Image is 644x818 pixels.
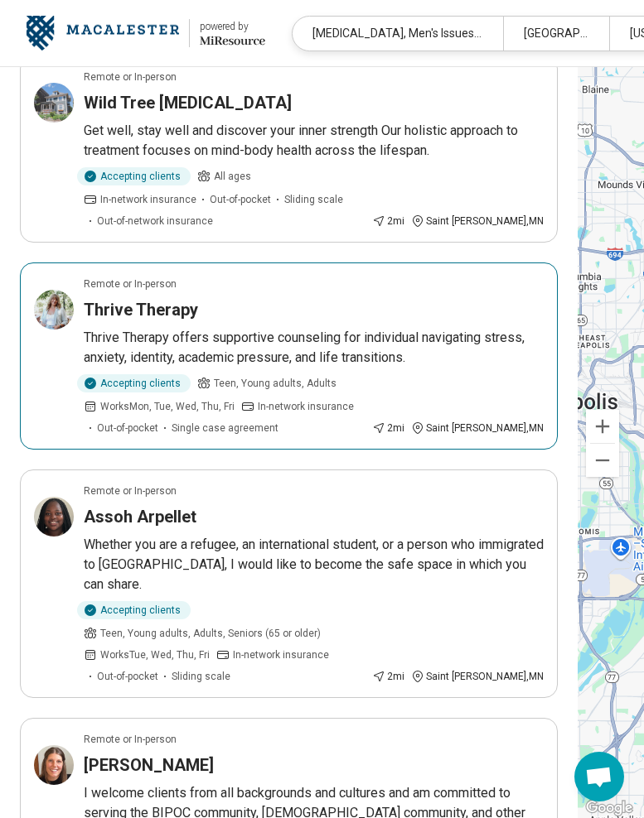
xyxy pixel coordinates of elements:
div: 2 mi [372,214,404,229]
div: [MEDICAL_DATA], Men's Issues, Work/Life Balance [293,17,503,51]
span: In-network insurance [233,647,329,662]
h3: Wild Tree [MEDICAL_DATA] [84,91,292,114]
span: Out-of-network insurance [97,214,213,229]
p: Thrive Therapy offers supportive counseling for individual navigating stress, anxiety, identity, ... [84,328,544,368]
p: Remote or In-person [84,484,177,498]
p: Remote or In-person [84,277,177,291]
p: Whether you are a refugee, an international student, or a person who immigrated to [GEOGRAPHIC_DA... [84,535,544,594]
span: Out-of-pocket [97,669,158,684]
span: Out-of-pocket [210,192,271,207]
div: powered by [200,19,265,34]
span: Teen, Young adults, Adults [214,376,337,391]
span: Single case agreement [172,421,278,435]
p: Remote or In-person [84,70,177,84]
div: [GEOGRAPHIC_DATA][PERSON_NAME], [GEOGRAPHIC_DATA] [503,17,608,51]
div: Open chat [574,752,624,801]
div: Saint [PERSON_NAME] , MN [411,214,544,229]
p: Get well, stay well and discover your inner strength Our holistic approach to treatment focuses o... [84,121,544,161]
img: Macalester College [27,13,179,53]
h3: [PERSON_NAME] [84,753,214,777]
span: Works Tue, Wed, Thu, Fri [100,647,210,662]
a: Macalester Collegepowered by [27,13,265,53]
span: All ages [214,169,251,184]
span: Teen, Young adults, Adults, Seniors (65 or older) [100,626,321,641]
span: In-network insurance [100,192,196,207]
button: Zoom in [586,410,619,443]
h3: Thrive Therapy [84,298,198,321]
div: Accepting clients [77,167,191,185]
div: Accepting clients [77,374,191,392]
span: In-network insurance [258,399,354,414]
span: Sliding scale [172,669,230,684]
span: Sliding scale [284,192,343,207]
div: Saint [PERSON_NAME] , MN [411,421,544,435]
h3: Assoh Arpellet [84,505,196,528]
div: 2 mi [372,669,404,684]
span: Out-of-pocket [97,421,158,435]
div: Saint [PERSON_NAME] , MN [411,669,544,684]
div: Accepting clients [77,601,191,619]
div: 2 mi [372,421,404,435]
span: Works Mon, Tue, Wed, Thu, Fri [100,399,235,414]
button: Zoom out [586,444,619,477]
p: Remote or In-person [84,732,177,747]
